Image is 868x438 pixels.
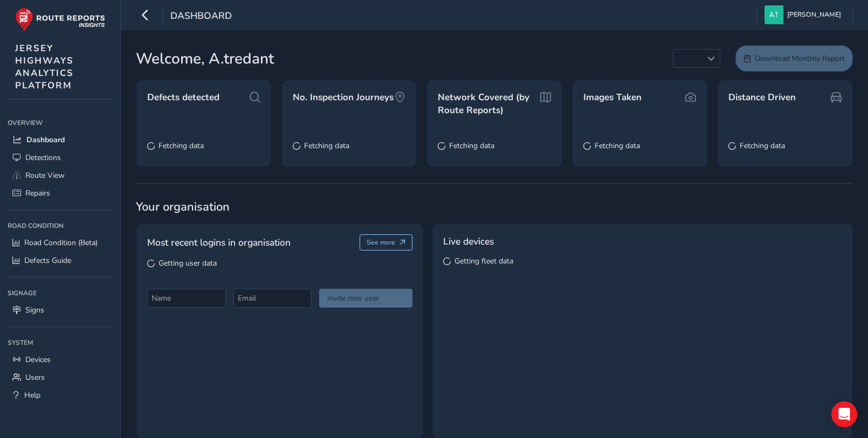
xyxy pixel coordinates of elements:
img: diamond-layout [764,5,783,24]
span: Road Condition (Beta) [24,238,98,248]
div: Signage [8,285,113,301]
span: [PERSON_NAME] [787,5,841,24]
a: Devices [8,351,113,369]
button: [PERSON_NAME] [764,5,845,24]
span: Defects detected [147,91,219,104]
input: Name [147,289,226,308]
span: Fetching data [449,141,494,151]
span: Route View [25,170,65,180]
span: Users [25,372,45,383]
div: Overview [8,115,113,131]
a: Help [8,386,113,404]
span: Dashboard [26,135,65,145]
span: Fetching data [159,141,204,151]
span: Signs [25,305,44,315]
img: rr logo [15,8,105,32]
span: Your organisation [136,199,853,215]
a: Detections [8,149,113,166]
span: Welcome, A.tredant [136,47,274,70]
span: Repairs [25,188,50,198]
div: Road Condition [8,218,113,234]
span: Most recent logins in organisation [147,235,291,249]
button: See more [360,234,413,251]
span: Help [24,390,40,400]
a: Signs [8,301,113,319]
span: Getting fleet data [454,256,513,266]
a: Dashboard [8,131,113,149]
span: Devices [25,354,51,365]
a: Repairs [8,184,113,202]
div: System [8,335,113,351]
a: Defects Guide [8,252,113,269]
span: Detections [25,152,61,163]
input: Email [233,289,312,308]
span: Dashboard [170,9,232,24]
a: Users [8,369,113,386]
span: Distance Driven [728,91,796,104]
div: Open Intercom Messenger [831,401,857,427]
span: No. Inspection Journeys [293,91,394,104]
span: See more [367,238,395,247]
span: JERSEY HIGHWAYS ANALYTICS PLATFORM [15,42,74,92]
span: Fetching data [595,141,640,151]
span: Fetching data [304,141,349,151]
a: Road Condition (Beta) [8,234,113,252]
span: Getting user data [159,258,217,268]
a: Route View [8,166,113,184]
span: Network Covered (by Route Reports) [438,91,540,116]
span: Images Taken [583,91,642,104]
span: Defects Guide [24,255,71,266]
span: Fetching data [740,141,785,151]
span: Live devices [443,234,494,248]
